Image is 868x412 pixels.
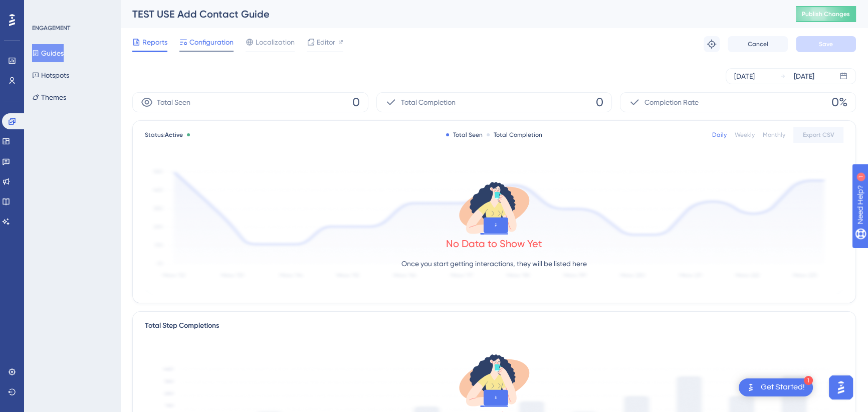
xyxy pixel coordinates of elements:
[831,94,847,110] span: 0%
[145,131,183,139] span: Status:
[802,10,850,18] span: Publish Changes
[446,237,542,251] div: No Data to Show Yet
[256,36,295,48] span: Localization
[796,36,856,52] button: Save
[803,131,834,139] span: Export CSV
[32,24,70,32] div: ENGAGEMENT
[794,70,814,82] div: [DATE]
[32,44,64,62] button: Guides
[712,131,727,139] div: Daily
[352,94,360,110] span: 0
[142,36,167,48] span: Reports
[748,40,768,48] span: Cancel
[487,131,542,139] div: Total Completion
[793,127,843,143] button: Export CSV
[739,378,813,396] div: Open Get Started! checklist, remaining modules: 1
[728,36,788,52] button: Cancel
[165,131,183,138] span: Active
[734,70,755,82] div: [DATE]
[24,3,63,15] span: Need Help?
[446,131,483,139] div: Total Seen
[819,40,833,48] span: Save
[70,5,73,13] div: 1
[401,258,587,270] p: Once you start getting interactions, they will be listed here
[157,96,190,108] span: Total Seen
[145,320,219,332] div: Total Step Completions
[644,96,699,108] span: Completion Rate
[401,96,456,108] span: Total Completion
[763,131,785,139] div: Monthly
[826,372,856,402] iframe: UserGuiding AI Assistant Launcher
[796,6,856,22] button: Publish Changes
[32,88,66,106] button: Themes
[596,94,603,110] span: 0
[189,36,234,48] span: Configuration
[761,382,805,393] div: Get Started!
[132,7,771,21] div: TEST USE Add Contact Guide
[804,376,813,385] div: 1
[317,36,335,48] span: Editor
[32,66,69,84] button: Hotspots
[745,381,757,393] img: launcher-image-alternative-text
[735,131,755,139] div: Weekly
